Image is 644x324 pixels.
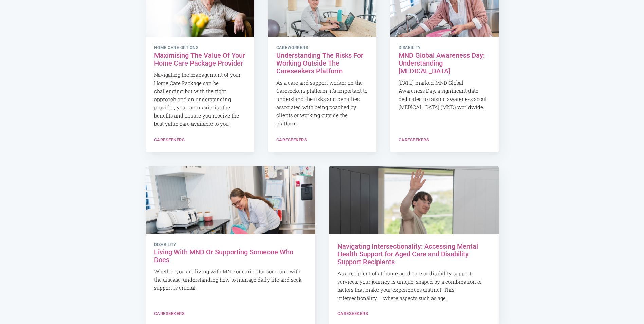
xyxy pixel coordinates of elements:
[276,46,368,50] span: careworkers
[390,37,499,119] a: Disability MND Global Awareness Day: Understanding [MEDICAL_DATA] [DATE] marked MND Global Awaren...
[268,37,376,135] a: careworkers Understanding The Risks For Working Outside The Careseekers Platform As a care and su...
[276,137,307,142] a: Careseekers
[399,78,490,111] p: [DATE] marked MND Global Awareness Day, a significant date dedicated to raising awareness about [...
[337,311,368,316] a: Careseekers
[146,37,254,135] a: Home care options Maximising The Value Of Your Home Care Package Provider Navigating the manageme...
[276,78,368,127] p: As a care and support worker on the Careseekers platform, it's important to understand the risks ...
[276,52,368,75] h2: Understanding The Risks For Working Outside The Careseekers Platform
[154,71,246,128] p: Navigating the management of your Home Care Package can be challenging, but with the right approa...
[154,46,246,50] span: Home care options
[337,269,490,302] p: As a recipient of at-home aged care or disability support services, your journey is unique, shape...
[399,137,429,142] a: Careseekers
[337,242,490,266] h2: Navigating Intersectionality: Accessing Mental Health Support for Aged Care and Disability Suppor...
[399,52,490,75] h2: MND Global Awareness Day: Understanding [MEDICAL_DATA]
[399,46,490,50] span: Disability
[146,234,315,300] a: Disability Living With MND Or Supporting Someone Who Does Whether you are living with MND or cari...
[154,52,246,67] h2: Maximising The Value Of Your Home Care Package Provider
[329,234,499,310] a: Navigating Intersectionality: Accessing Mental Health Support for Aged Care and Disability Suppor...
[154,267,307,292] p: Whether you are living with MND or caring for someone with the disease, understanding how to mana...
[154,137,185,142] a: Careseekers
[154,248,307,264] h2: Living With MND Or Supporting Someone Who Does
[154,242,307,247] span: Disability
[154,311,185,316] a: Careseekers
